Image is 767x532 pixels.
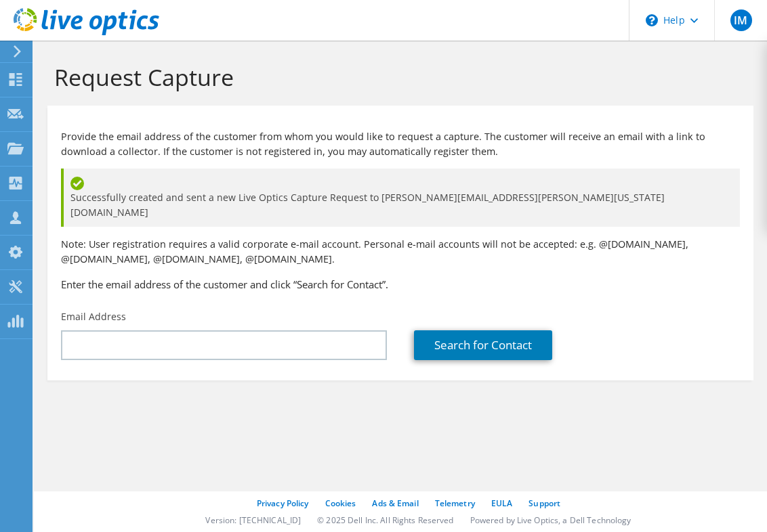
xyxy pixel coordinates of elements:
a: Search for Contact [414,330,552,360]
h3: Enter the email address of the customer and click “Search for Contact”. [61,277,740,292]
li: Version: [TECHNICAL_ID] [205,514,301,526]
a: Telemetry [435,497,475,509]
a: Ads & Email [372,497,418,509]
span: Successfully created and sent a new Live Optics Capture Request to [PERSON_NAME][EMAIL_ADDRESS][P... [70,190,733,220]
li: © 2025 Dell Inc. All Rights Reserved [317,514,453,526]
p: Provide the email address of the customer from whom you would like to request a capture. The cust... [61,129,740,159]
span: IM [730,9,752,31]
label: Email Address [61,310,126,324]
svg: \n [646,14,658,26]
h1: Request Capture [54,63,740,91]
a: Cookies [325,497,356,509]
li: Powered by Live Optics, a Dell Technology [470,514,631,526]
p: Note: User registration requires a valid corporate e-mail account. Personal e-mail accounts will ... [61,237,740,267]
a: EULA [491,497,512,509]
a: Support [528,497,560,509]
a: Privacy Policy [257,497,309,509]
